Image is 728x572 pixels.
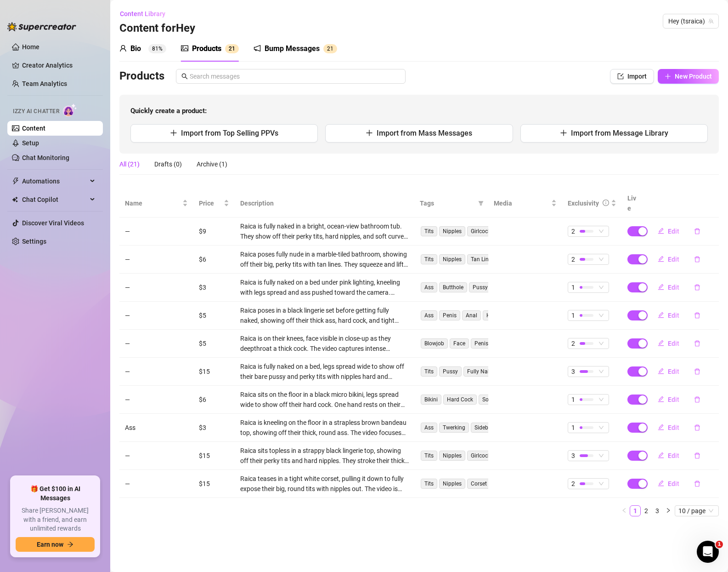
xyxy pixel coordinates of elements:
img: logo-BBDzfeDw.svg [7,22,76,31]
span: Face [450,338,469,349]
th: Price [193,189,235,217]
button: delete [687,308,708,323]
button: Edit [650,364,687,379]
span: edit [658,452,664,458]
span: Edit [668,452,679,459]
th: Tags [414,189,488,217]
iframe: Intercom live chat [697,541,719,563]
span: import [617,73,624,80]
span: edit [658,340,664,346]
span: Media [494,198,549,208]
strong: Quickly create a product: [130,107,207,115]
a: 3 [652,506,662,516]
span: 1 [716,541,723,548]
button: Edit [650,280,687,295]
span: left [621,508,627,513]
span: Fully Naked [463,366,500,377]
span: New Product [675,73,712,80]
span: Corset [467,479,491,489]
span: Edit [668,480,679,487]
span: Sideboob [471,423,502,433]
button: Edit [650,420,687,435]
span: Nipples [439,479,465,489]
li: 1 [630,505,641,516]
button: Earn nowarrow-right [16,537,95,552]
td: — [119,217,193,246]
td: — [119,330,193,358]
button: delete [687,448,708,463]
span: 1 [571,395,575,405]
div: Exclusivity [568,198,599,208]
td: — [119,442,193,470]
button: left [619,505,630,516]
span: plus [366,129,373,137]
th: Name [119,189,193,217]
span: edit [658,312,664,318]
span: 1 [571,282,575,292]
button: Edit [650,336,687,351]
span: 1 [571,423,575,433]
a: Content [22,125,45,132]
span: Hard Cock [443,395,477,405]
span: user [119,45,127,52]
span: edit [658,424,664,430]
button: Edit [650,252,687,267]
sup: 81% [148,44,166,53]
span: Twerking [439,423,469,433]
a: Team Analytics [22,80,67,87]
span: Ass [421,282,437,292]
span: 2 [327,46,330,52]
td: — [119,358,193,386]
div: Raica sits on the floor in a black micro bikini, legs spread wide to show off their hard cock. On... [240,389,409,410]
span: delete [694,340,700,347]
button: delete [687,336,708,351]
button: Content Library [119,6,173,21]
td: Ass [119,414,193,442]
div: Raica poses in a black lingerie set before getting fully naked, showing off their thick ass, hard... [240,305,409,326]
a: Chat Monitoring [22,154,69,161]
span: Earn now [37,541,63,548]
span: delete [694,228,700,235]
h3: Products [119,69,164,84]
span: right [666,508,671,513]
li: Next Page [663,505,674,516]
button: Edit [650,308,687,323]
span: Pussy [439,366,462,377]
td: $3 [193,274,235,302]
span: Edit [668,368,679,375]
span: Penis [439,310,460,320]
span: Pussy (Rear View) [469,282,521,292]
span: Edit [668,424,679,431]
span: Izzy AI Chatter [13,107,59,116]
span: filter [478,200,484,206]
span: Edit [668,312,679,319]
span: Penis [471,338,492,349]
button: Import from Message Library [520,124,708,143]
span: 3 [571,366,575,377]
div: Archive (1) [197,159,227,169]
a: Setup [22,139,39,147]
div: Drafts (0) [154,159,182,169]
li: 3 [652,505,663,516]
a: Home [22,43,40,51]
span: edit [658,480,664,486]
img: AI Chatter [63,103,77,117]
span: Butthole [439,282,467,292]
div: Raica teases in a tight white corset, pulling it down to fully expose their big, round tits with ... [240,474,409,494]
span: arrow-right [67,541,73,548]
span: 🎁 Get $100 in AI Messages [16,485,95,503]
div: Page Size [675,505,719,516]
span: Nipples [439,254,465,264]
span: Edit [668,228,679,235]
a: Settings [22,238,46,245]
td: $5 [193,330,235,358]
a: Discover Viral Videos [22,219,84,227]
span: Girlcock [467,451,494,461]
a: 2 [641,506,651,516]
span: Girlcock [467,226,494,236]
li: Previous Page [619,505,630,516]
span: Content Library [120,10,165,17]
span: Tits [421,366,437,377]
th: Description [235,189,415,217]
span: search [181,73,188,80]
